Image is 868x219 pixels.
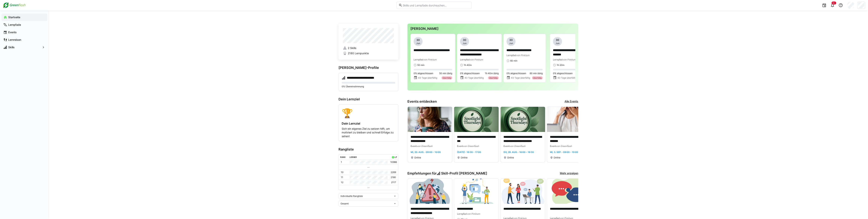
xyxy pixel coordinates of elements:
[516,54,529,57] span: von Pinktum
[553,58,563,61] span: Lernpfad
[391,171,396,174] p: 2269
[509,145,525,148] span: von Greenflash
[457,145,463,148] span: Event
[454,107,499,132] img: image
[560,171,578,175] a: Mehr anzeigen
[416,38,420,42] span: 30
[411,151,441,154] span: Mi, 20. Aug. · 09:00 - 10:00
[341,176,343,179] p: 11
[506,72,526,75] span: 0% abgeschlossen
[547,179,592,204] img: image
[414,58,423,61] span: Lernpfad
[414,72,433,75] span: 0% abgeschlossen
[407,99,437,104] h3: Events entdecken
[457,212,467,215] span: Lernpfad
[348,46,356,50] span: 2 Skills
[341,195,363,198] span: Individuelle Rangliste
[417,145,433,148] span: von Greenflash
[410,27,575,31] h3: [PERSON_NAME]
[338,147,398,151] h3: Rangliste
[530,72,543,75] span: 60 min übrig
[465,76,484,79] span: 43 Tage überfällig
[348,51,369,55] span: 2180 Lernpunkte
[402,4,469,7] input: Skills und Lernpfade durchsuchen…
[391,181,396,184] p: 2117
[417,64,424,67] span: 50 min
[509,42,513,45] span: Jun
[342,108,395,119] div: 🏆
[342,85,395,88] p: 0% Übereinstimmung
[460,58,470,61] span: Lernpfad
[470,58,483,61] span: von Pinktum
[503,145,509,148] span: Event
[547,107,592,132] img: image
[463,42,467,45] span: Jun
[556,145,572,148] span: von Greenflash
[341,181,343,184] p: 12
[408,179,452,204] img: image
[500,179,545,204] img: image
[532,76,543,79] div: Überfällig
[418,76,437,79] span: 43 Tage überfällig
[454,179,499,204] img: image
[461,156,468,159] span: Online
[557,64,564,67] span: 1h 20m
[341,202,349,205] span: Gesamt
[423,58,436,61] span: von Pinktum
[507,156,514,159] span: Online
[394,156,397,158] div: LP
[439,72,452,75] span: 50 min übrig
[488,76,499,79] div: Überfällig
[341,171,344,174] p: 10
[457,151,481,154] span: [DATE] · 16:30 - 17:00
[416,42,420,45] span: Jun
[506,54,516,57] span: Lernpfad
[500,107,545,132] img: image
[338,97,398,101] h3: Dein Lernziel
[350,156,357,158] div: Lerner
[463,38,466,42] span: 30
[441,76,452,79] div: Überfällig
[550,151,578,154] span: Mi, 3. Sep. · 09:00 - 10:00
[550,145,556,148] span: Event
[414,156,421,159] span: Online
[556,38,559,42] span: 30
[565,99,578,104] a: Alle Events
[503,151,534,154] span: Do, 28. Aug. · 16:00 - 16:30
[553,72,573,75] span: 0% abgeschlossen
[563,58,576,61] span: von Pinktum
[342,122,395,125] h4: Dein Lernziel
[411,145,417,148] span: Event
[340,156,346,158] div: Rang
[485,72,499,75] span: 1h 40m übrig
[464,64,472,67] span: 1h 40m
[557,76,577,79] span: 43 Tage überfällig
[341,161,342,164] p: 1
[460,72,480,75] span: 0% abgeschlossen
[343,46,394,50] a: 2 Skills
[556,42,559,45] span: Jun
[390,161,397,164] p: 10986
[554,156,560,159] span: Online
[510,59,517,62] span: 60 min
[408,107,452,132] img: image
[441,171,487,175] span: Skill-Profil [PERSON_NAME]
[338,66,398,70] h3: [PERSON_NAME]-Profile
[511,76,530,79] span: 43 Tage überfällig
[407,171,487,175] h3: Empfehlungen für
[833,2,835,4] span: 9+
[509,38,513,42] span: 30
[463,145,479,148] span: von Greenflash
[391,176,396,179] p: 2180
[467,212,480,215] span: von Pinktum
[342,127,395,138] p: Sich ein eigenes Ziel zu setzen hilft, um motiviert zu bleiben und schnell Erfolge zu sehen!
